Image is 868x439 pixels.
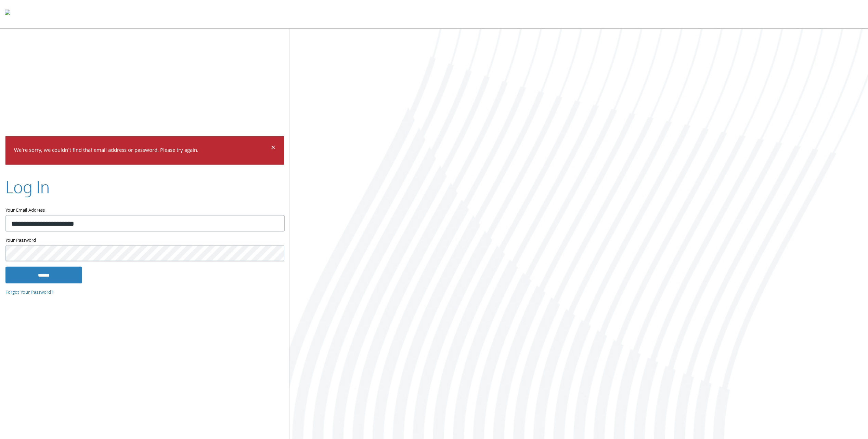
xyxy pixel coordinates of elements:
[5,175,50,198] h2: Log In
[5,7,10,21] img: todyl-logo-dark.svg
[5,237,284,245] label: Your Password
[271,142,275,155] span: ×
[5,289,53,296] a: Forgot Your Password?
[14,146,270,156] p: We're sorry, we couldn't find that email address or password. Please try again.
[271,145,275,153] button: Dismiss alert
